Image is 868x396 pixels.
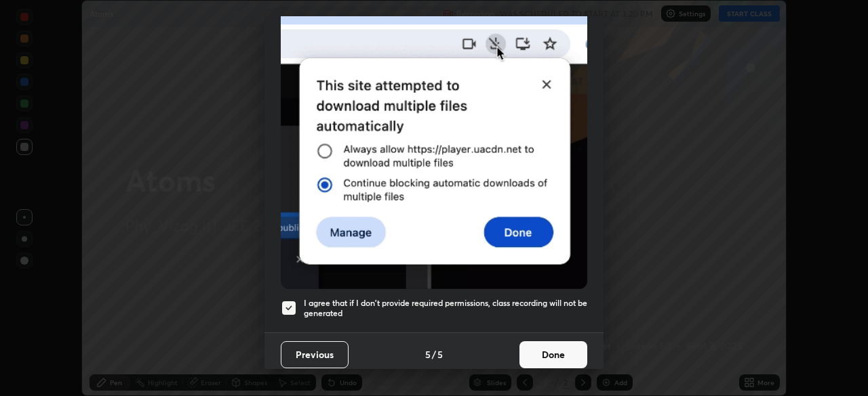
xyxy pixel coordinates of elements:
h4: 5 [425,347,431,361]
button: Previous [281,341,349,368]
button: Done [519,341,587,368]
h4: 5 [437,347,443,361]
h4: / [432,347,436,361]
h5: I agree that if I don't provide required permissions, class recording will not be generated [304,298,587,319]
